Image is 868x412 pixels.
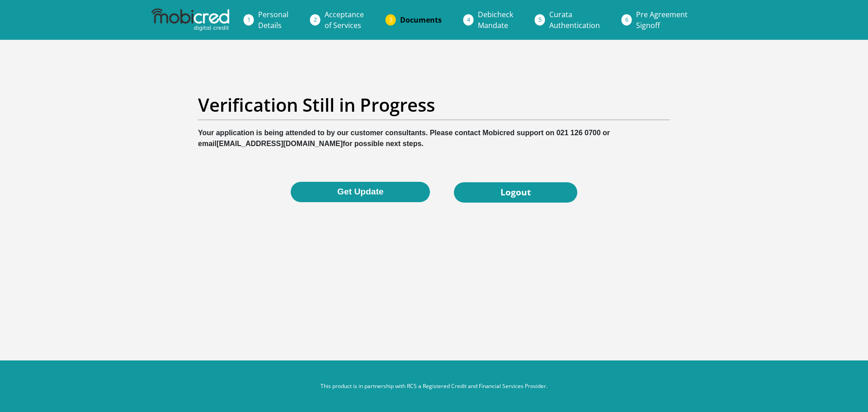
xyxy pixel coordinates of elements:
[325,9,364,30] span: Acceptance of Services
[400,15,442,25] span: Documents
[636,9,688,30] span: Pre Agreement Signoff
[629,5,695,34] a: Pre AgreementSignoff
[291,182,430,202] button: Get Update
[198,129,610,147] b: Your application is being attended to by our customer consultants. Please contact Mobicred suppor...
[198,94,670,116] h2: Verification Still in Progress
[549,9,600,30] span: Curata Authentication
[251,5,296,34] a: PersonalDetails
[454,182,577,203] a: Logout
[151,9,229,31] img: mobicred logo
[317,5,371,34] a: Acceptanceof Services
[183,382,685,390] p: This product is in partnership with RCS a Registered Credit and Financial Services Provider.
[478,9,513,30] span: Debicheck Mandate
[471,5,520,34] a: DebicheckMandate
[258,9,288,30] span: Personal Details
[393,11,449,29] a: Documents
[542,5,607,34] a: CurataAuthentication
